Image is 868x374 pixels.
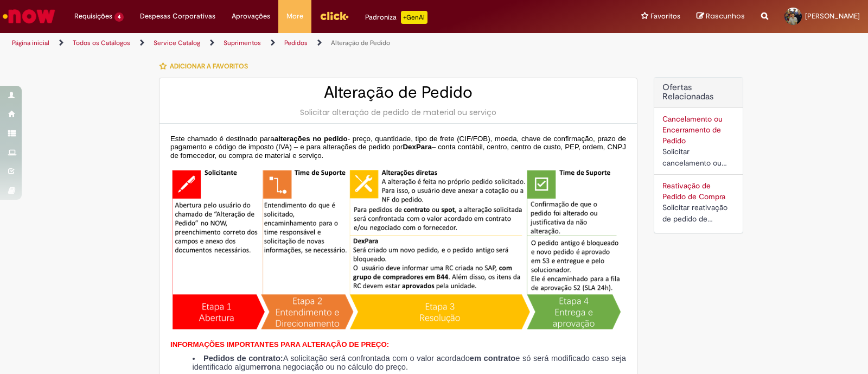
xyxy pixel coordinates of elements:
[73,39,130,47] a: Todos os Catálogos
[662,83,735,102] h2: Ofertas Relacionadas
[331,39,390,47] a: Alteração de Pedido
[114,12,124,22] span: 4
[805,11,860,21] span: [PERSON_NAME]
[192,354,626,371] li: A solicitação será confrontada com o valor acordado e só será modificado caso seja identificado a...
[232,11,270,22] span: Aprovações
[365,11,427,24] div: Padroniza
[275,135,348,143] span: alterações no pedido
[286,11,303,22] span: More
[159,55,254,78] button: Adicionar a Favoritos
[8,33,571,53] ul: Trilhas de página
[284,39,308,47] a: Pedidos
[170,62,248,71] span: Adicionar a Favoritos
[140,11,215,22] span: Despesas Corporativas
[320,8,349,24] img: click_logo_yellow_360x200.png
[203,354,283,363] strong: Pedidos de contrato:
[224,39,261,47] a: Suprimentos
[662,202,735,225] div: Solicitar reativação de pedido de compra cancelado ou bloqueado.
[154,39,200,47] a: Service Catalog
[470,354,515,363] strong: em contrato
[650,11,680,22] span: Favoritos
[170,143,626,160] span: – conta contábil, centro, centro de custo, PEP, ordem, CNPJ de fornecedor, ou compra de material ...
[706,11,745,21] span: Rascunhos
[403,143,431,151] span: DexPara
[170,107,626,118] div: Solicitar alteração de pedido de material ou serviço
[170,340,389,348] span: INFORMAÇÕES IMPORTANTES PARA ALTERAÇÃO DE PREÇO:
[662,114,723,145] a: Cancelamento ou Encerramento de Pedido
[170,135,275,143] span: Este chamado é destinado para
[12,39,49,47] a: Página inicial
[170,84,626,102] h2: Alteração de Pedido
[74,11,112,22] span: Requisições
[654,77,743,233] div: Ofertas Relacionadas
[1,5,57,27] img: ServiceNow
[170,135,626,151] span: - preço, quantidade, tipo de frete (CIF/FOB), moeda, chave de confirmação, prazo de pagamento e c...
[401,11,427,24] p: +GenAi
[662,181,725,201] a: Reativação de Pedido de Compra
[697,11,745,22] a: Rascunhos
[662,146,735,169] div: Solicitar cancelamento ou encerramento de Pedido.
[257,363,272,371] strong: erro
